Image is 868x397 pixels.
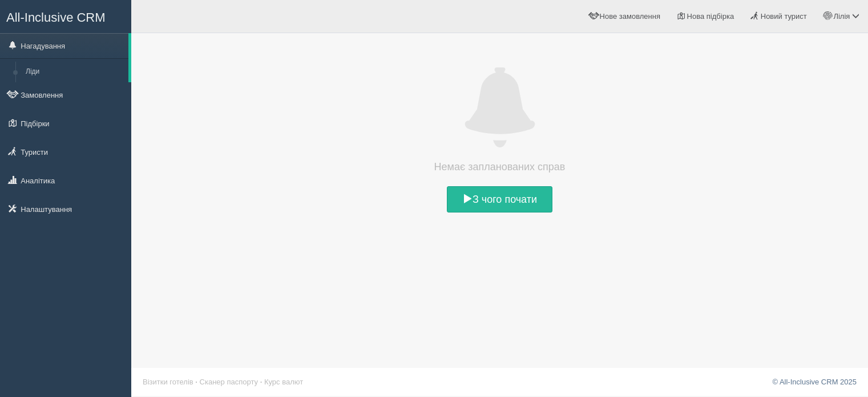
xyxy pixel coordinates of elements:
span: Нове замовлення [600,12,660,21]
a: Ліди [21,62,128,82]
a: All-Inclusive CRM [1,1,131,32]
span: Нова підбірка [687,12,734,21]
a: З чого почати [447,186,552,212]
h4: Немає запланованих справ [414,159,586,175]
span: All-Inclusive CRM [6,10,106,25]
span: · [195,378,197,386]
a: Сканер паспорту [200,378,258,386]
span: · [260,378,263,386]
span: Лілія [833,12,850,21]
span: Новий турист [761,12,807,21]
a: © All-Inclusive CRM 2025 [772,378,857,386]
a: Курс валют [264,378,303,386]
a: Візитки готелів [143,378,193,386]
